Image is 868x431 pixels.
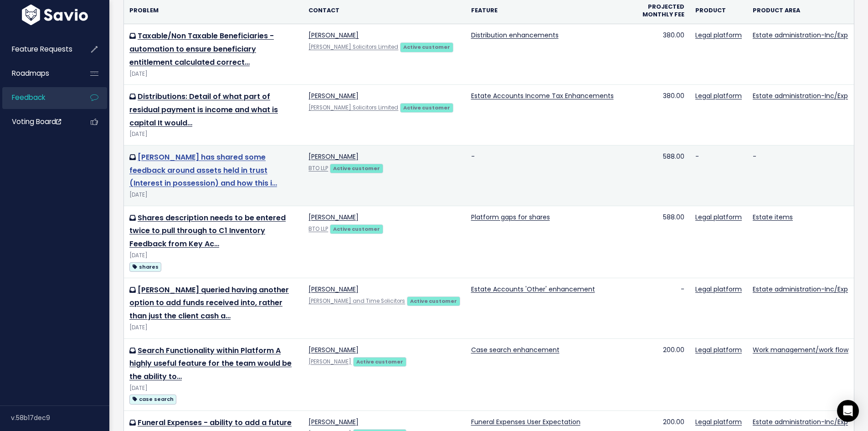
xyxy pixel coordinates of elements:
[129,384,298,393] div: [DATE]
[129,152,277,189] a: [PERSON_NAME] has shared some feedback around assets held in trust (Interest in possession) and h...
[308,213,359,222] a: [PERSON_NAME]
[471,31,559,40] a: Distribution enhancements
[129,285,289,322] a: [PERSON_NAME] queried having another option to add funds received into, rather than just the clie...
[471,91,614,100] a: Estate Accounts Income Tax Enhancements
[410,297,457,305] strong: Active customer
[330,163,383,172] a: Active customer
[308,345,359,354] a: [PERSON_NAME]
[11,406,109,430] div: v.58b17dec9
[129,261,161,272] a: shares
[753,417,848,426] a: Estate administration-Inc/Exp
[356,358,403,365] strong: Active customer
[129,262,161,272] span: shares
[2,39,76,60] a: Feature Requests
[333,225,380,233] strong: Active customer
[695,31,742,40] a: Legal platform
[129,130,298,139] div: [DATE]
[129,393,176,405] a: case search
[333,165,380,172] strong: Active customer
[353,357,406,366] a: Active customer
[20,5,90,25] img: logo-white.9d6f32f41409.svg
[695,213,742,222] a: Legal platform
[129,190,298,200] div: [DATE]
[695,91,742,100] a: Legal platform
[400,103,453,112] a: Active customer
[308,297,405,305] a: [PERSON_NAME] and Time Solicitors
[308,31,359,40] a: [PERSON_NAME]
[2,87,76,108] a: Feedback
[466,145,630,206] td: -
[471,213,550,222] a: Platform gaps for shares
[308,225,328,233] a: BTO LLP
[12,93,45,102] span: Feedback
[407,296,460,305] a: Active customer
[400,42,453,51] a: Active customer
[12,117,61,126] span: Voting Board
[753,91,848,100] a: Estate administration-Inc/Exp
[129,345,292,382] a: Search Functionality within Platform A highly useful feature for the team would be the ability to…
[747,145,854,206] td: -
[403,43,450,51] strong: Active customer
[308,358,351,365] a: [PERSON_NAME]
[129,323,298,332] div: [DATE]
[630,206,690,278] td: 588.00
[129,69,298,79] div: [DATE]
[690,145,747,206] td: -
[753,285,848,294] a: Estate administration-Inc/Exp
[695,285,742,294] a: Legal platform
[753,345,848,354] a: Work management/work flow
[630,85,690,145] td: 380.00
[330,224,383,233] a: Active customer
[308,104,398,111] a: [PERSON_NAME] Solicitors Limited
[471,285,595,294] a: Estate Accounts 'Other' enhancement
[695,345,742,354] a: Legal platform
[308,43,398,51] a: [PERSON_NAME] Solicitors Limited
[695,417,742,426] a: Legal platform
[129,395,176,404] span: case search
[630,24,690,85] td: 380.00
[753,31,848,40] a: Estate administration-Inc/Exp
[308,417,359,426] a: [PERSON_NAME]
[837,400,859,422] div: Open Intercom Messenger
[753,213,793,222] a: Estate items
[471,417,580,426] a: Funeral Expenses User Expectation
[471,345,560,354] a: Case search enhancement
[308,165,328,172] a: BTO LLP
[129,251,298,260] div: [DATE]
[2,63,76,84] a: Roadmaps
[630,278,690,338] td: -
[630,338,690,410] td: 200.00
[308,285,359,294] a: [PERSON_NAME]
[308,91,359,100] a: [PERSON_NAME]
[403,104,450,111] strong: Active customer
[129,213,286,249] a: Shares description needs to be entered twice to pull through to C1 Inventory Feedback from Key Ac…
[2,111,76,132] a: Voting Board
[129,91,278,128] a: Distributions: Detail of what part of residual payment is income and what is capital It would…
[630,145,690,206] td: 588.00
[12,68,49,78] span: Roadmaps
[12,44,72,54] span: Feature Requests
[308,152,359,161] a: [PERSON_NAME]
[129,31,274,68] a: Taxable/Non Taxable Beneficiaries - automation to ensure beneficiary entitlement calculated correct…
